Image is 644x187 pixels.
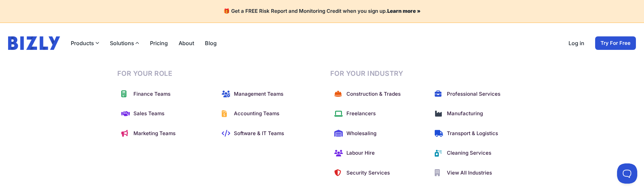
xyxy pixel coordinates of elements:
[117,106,214,122] a: Sales Teams
[8,8,636,14] h4: 🎁 Get a FREE Risk Report and Monitoring Credit when you sign up.
[346,130,376,137] span: Wholesaling
[431,126,527,142] a: Transport & Logistics
[346,169,390,177] span: Security Services
[110,39,139,47] button: Solutions
[569,39,584,47] a: Log in
[71,39,99,47] button: Products
[431,145,527,161] a: Cleaning Services
[387,8,421,14] a: Learn more »
[234,90,283,98] span: Management Teams
[218,126,314,142] a: Software & IT Teams
[346,110,376,118] span: Freelancers
[150,39,168,47] a: Pricing
[133,90,171,98] span: Finance Teams
[330,69,527,78] h3: For Your Industry
[133,110,164,118] span: Sales Teams
[346,90,401,98] span: Construction & Trades
[133,130,176,137] span: Marketing Teams
[205,39,217,47] a: Blog
[234,130,284,137] span: Software & IT Teams
[179,39,194,47] a: About
[330,106,427,122] a: Freelancers
[447,169,492,177] span: View All Industries
[330,165,427,181] a: Security Services
[447,149,491,157] span: Cleaning Services
[218,86,314,102] a: Management Teams
[431,86,527,102] a: Professional Services
[595,36,636,50] a: Try For Free
[117,86,214,102] a: Finance Teams
[431,106,527,122] a: Manufacturing
[117,126,214,142] a: Marketing Teams
[447,90,500,98] span: Professional Services
[117,69,314,78] h3: For Your Role
[330,86,427,102] a: Construction & Trades
[218,106,314,122] a: Accounting Teams
[447,130,498,137] span: Transport & Logistics
[431,165,527,181] a: View All Industries
[447,110,483,118] span: Manufacturing
[617,163,637,184] iframe: Toggle Customer Support
[330,126,427,142] a: Wholesaling
[346,149,375,157] span: Labour Hire
[330,145,427,161] a: Labour Hire
[234,110,279,118] span: Accounting Teams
